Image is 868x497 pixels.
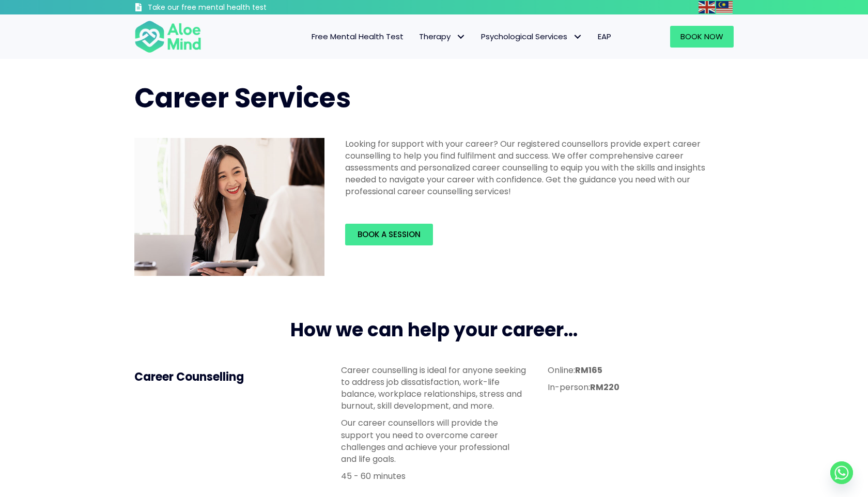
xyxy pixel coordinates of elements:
span: Psychological Services: submenu [570,29,585,44]
a: English [699,1,716,13]
span: EAP [598,31,611,42]
p: 45 - 60 minutes [341,470,527,482]
span: Psychological Services [481,31,582,42]
a: Take our free mental health test [134,3,322,14]
img: Aloe mind Logo [134,20,202,54]
strong: RM165 [575,364,602,376]
span: Career Services [134,79,351,117]
a: Malay [716,1,734,13]
a: Psychological ServicesPsychological Services: submenu [473,26,590,48]
span: Therapy: submenu [453,29,468,44]
h3: Take our free mental health test [148,3,322,13]
p: Career counselling is ideal for anyone seeking to address job dissatisfaction, work-life balance,... [341,364,527,412]
a: TherapyTherapy: submenu [411,26,473,48]
a: Book Now [670,26,734,48]
p: In-person: [548,381,734,393]
a: Book a session [345,224,433,245]
p: Looking for support with your career? Our registered counsellors provide expert career counsellin... [345,138,727,198]
span: Book Now [680,31,723,42]
nav: Menu [215,26,619,48]
p: Online: [548,364,734,376]
p: Our career counsellors will provide the support you need to overcome career challenges and achiev... [341,417,527,465]
img: ms [716,1,733,13]
strong: RM220 [590,381,619,393]
h4: Career Counselling [134,369,320,385]
span: How we can help your career... [290,317,578,343]
span: Free Mental Health Test [312,31,404,42]
span: Therapy [419,31,466,42]
a: Whatsapp [830,461,853,484]
img: en [699,1,715,13]
a: Free Mental Health Test [304,26,411,48]
img: Career counselling [134,138,324,276]
a: EAP [590,26,619,48]
span: Book a session [358,229,421,240]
